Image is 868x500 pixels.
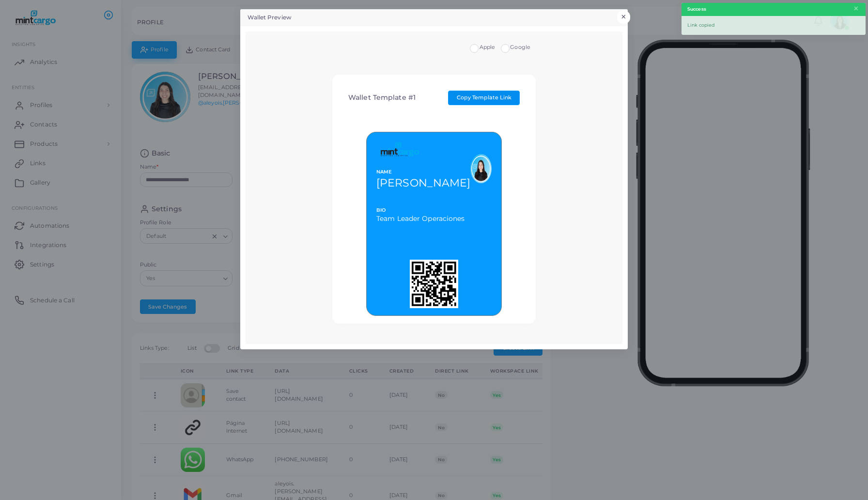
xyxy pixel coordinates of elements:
[376,169,470,176] span: NAME
[348,94,416,102] h4: Wallet Template #1
[457,94,511,101] span: Copy Template Link
[248,14,292,22] h5: Wallet Preview
[470,154,492,183] img: 287b91db73a4fadd4be4832d32a9199578602805f537d5b6cf4b471111052752.png
[376,214,492,223] span: Team Leader Operaciones
[682,16,866,35] div: Link copied
[376,176,470,189] span: [PERSON_NAME]
[480,44,496,50] span: Apple
[376,207,492,214] span: BIO
[687,6,706,13] strong: Success
[376,142,423,156] img: Logo
[510,44,530,50] span: Google
[448,91,520,105] button: Copy Template Link
[410,260,458,308] img: QR Code
[617,11,630,23] button: Close
[853,3,859,14] button: Close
